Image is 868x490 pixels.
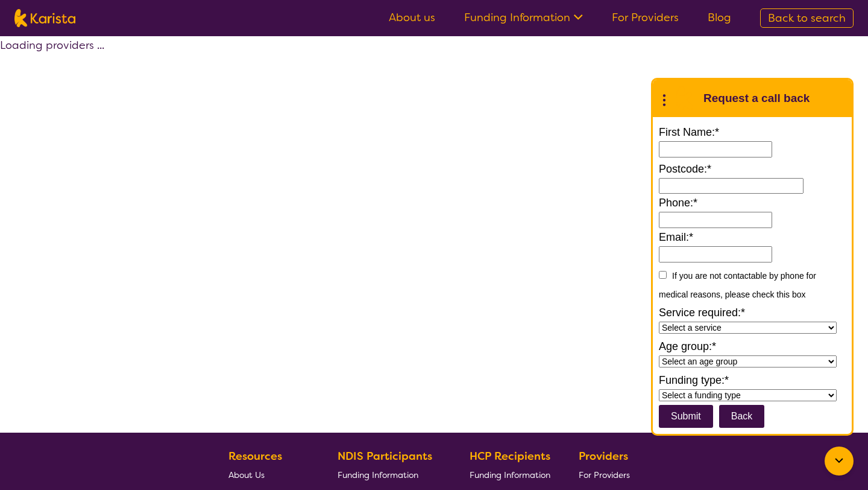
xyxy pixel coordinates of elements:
[659,405,713,428] input: Submit
[338,449,432,463] b: NDIS Participants
[708,10,731,25] a: Blog
[579,465,635,484] a: For Providers
[579,469,630,480] span: For Providers
[470,449,550,463] b: HCP Recipients
[659,304,846,322] label: Service required:*
[659,371,846,389] label: Funding type:*
[659,337,846,355] label: Age group:*
[470,469,550,480] span: Funding Information
[719,405,765,428] button: Back
[659,123,846,141] label: First Name:*
[659,160,846,178] label: Postcode:*
[760,8,854,28] a: Back to search
[228,469,265,480] span: About Us
[579,449,628,463] b: Providers
[470,465,550,484] a: Funding Information
[659,194,846,212] label: Phone:*
[228,465,309,484] a: About Us
[338,469,418,480] span: Funding Information
[389,10,435,25] a: About us
[659,228,846,246] label: Email:*
[14,9,75,27] img: Karista logo
[659,271,816,299] label: If you are not contactable by phone for medical reasons, please check this box
[659,178,804,194] input: Enter a 4-digit postcode
[703,89,810,107] h1: Request a call back
[612,10,679,25] a: For Providers
[768,11,846,25] span: Back to search
[338,465,441,484] a: Funding Information
[464,10,583,25] a: Funding Information
[228,449,282,463] b: Resources
[672,86,696,110] img: Karista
